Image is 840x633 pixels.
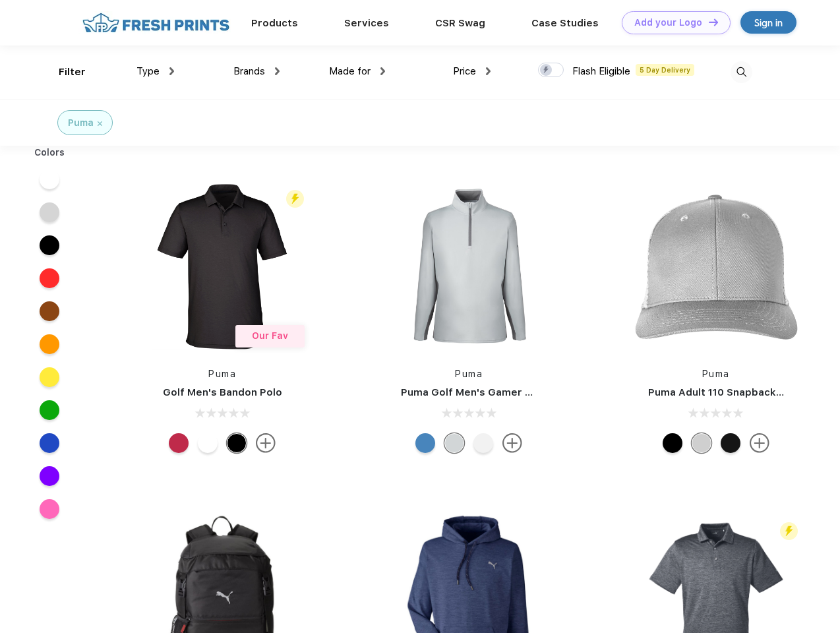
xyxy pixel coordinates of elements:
[227,433,247,453] div: Puma Black
[692,433,711,453] div: Quarry Brt Whit
[663,433,682,453] div: Pma Blk Pma Blk
[473,433,493,453] div: Bright White
[721,433,740,453] div: Pma Blk with Pma Blk
[68,116,94,130] div: Puma
[754,15,783,30] div: Sign in
[444,433,464,453] div: High Rise
[709,18,718,26] img: DT
[572,65,630,77] span: Flash Eligible
[453,65,476,77] span: Price
[435,17,485,29] a: CSR Swag
[628,179,804,354] img: func=resize&h=266
[98,121,102,126] img: filter_cancel.svg
[251,17,298,29] a: Products
[415,433,435,453] div: Bright Cobalt
[136,65,160,77] span: Type
[780,522,798,540] img: flash_active_toggle.svg
[256,433,276,453] img: more.svg
[502,433,522,453] img: more.svg
[636,64,694,76] span: 5 Day Delivery
[702,369,730,379] a: Puma
[634,17,702,28] div: Add your Logo
[455,369,483,379] a: Puma
[169,67,174,75] img: dropdown.png
[344,17,389,29] a: Services
[286,190,304,208] img: flash_active_toggle.svg
[381,179,556,354] img: func=resize&h=266
[135,179,310,354] img: func=resize&h=266
[401,386,609,398] a: Puma Golf Men's Gamer Golf Quarter-Zip
[233,65,265,77] span: Brands
[78,11,233,34] img: fo%20logo%202.webp
[24,146,75,160] div: Colors
[169,433,189,453] div: Ski Patrol
[275,67,280,75] img: dropdown.png
[740,11,796,34] a: Sign in
[163,386,282,398] a: Golf Men's Bandon Polo
[486,67,491,75] img: dropdown.png
[59,65,86,80] div: Filter
[198,433,218,453] div: Bright White
[252,330,288,341] span: Our Fav
[329,65,371,77] span: Made for
[750,433,769,453] img: more.svg
[208,369,236,379] a: Puma
[731,61,752,83] img: desktop_search.svg
[380,67,385,75] img: dropdown.png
